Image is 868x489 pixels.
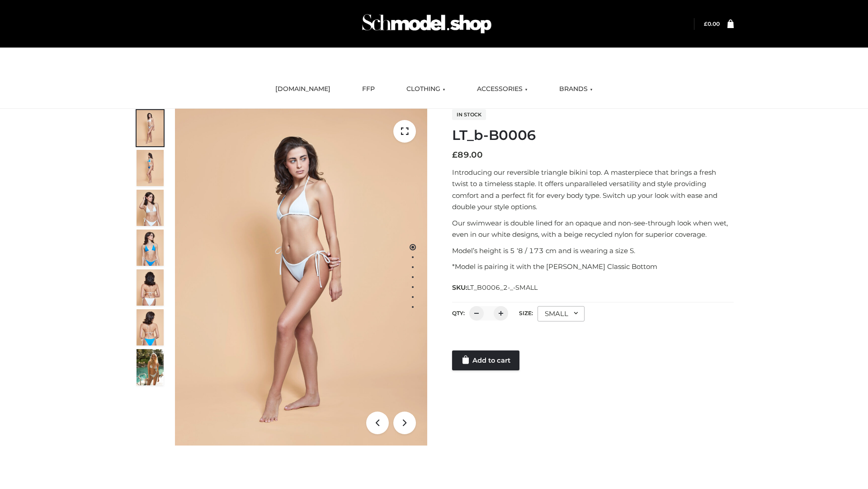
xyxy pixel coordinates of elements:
[137,269,164,306] img: ArielClassicBikiniTop_CloudNine_AzureSky_OW114ECO_7-scaled.jpg
[137,309,164,345] img: ArielClassicBikiniTop_CloudNine_AzureSky_OW114ECO_8-scaled.jpg
[355,79,382,99] a: FFP
[452,109,486,120] span: In stock
[359,6,495,42] img: Schmodel Admin 964
[452,310,465,316] label: QTY:
[452,261,734,273] p: *Model is pairing it with the [PERSON_NAME] Classic Bottom
[519,310,533,316] label: Size:
[704,20,720,27] a: £0.00
[452,127,734,144] h1: LT_b-B0006
[137,230,164,266] img: ArielClassicBikiniTop_CloudNine_AzureSky_OW114ECO_4-scaled.jpg
[452,150,458,160] span: £
[175,109,427,446] img: ArielClassicBikiniTop_CloudNine_AzureSky_OW114ECO_1
[137,190,164,226] img: ArielClassicBikiniTop_CloudNine_AzureSky_OW114ECO_3-scaled.jpg
[269,79,337,99] a: [DOMAIN_NAME]
[452,282,538,293] span: SKU:
[137,349,164,385] img: Arieltop_CloudNine_AzureSky2.jpg
[452,150,483,160] bdi: 89.00
[452,167,734,213] p: Introducing our reversible triangle bikini top. A masterpiece that brings a fresh twist to a time...
[452,350,519,370] a: Add to cart
[452,217,734,240] p: Our swimwear is double lined for an opaque and non-see-through look when wet, even in our white d...
[137,150,164,186] img: ArielClassicBikiniTop_CloudNine_AzureSky_OW114ECO_2-scaled.jpg
[538,306,585,321] div: SMALL
[452,245,734,257] p: Model’s height is 5 ‘8 / 173 cm and is wearing a size S.
[470,79,534,99] a: ACCESSORIES
[467,283,538,292] span: LT_B0006_2-_-SMALL
[704,20,720,27] bdi: 0.00
[552,79,599,99] a: BRANDS
[400,79,452,99] a: CLOTHING
[704,20,708,27] span: £
[137,110,164,146] img: ArielClassicBikiniTop_CloudNine_AzureSky_OW114ECO_1-scaled.jpg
